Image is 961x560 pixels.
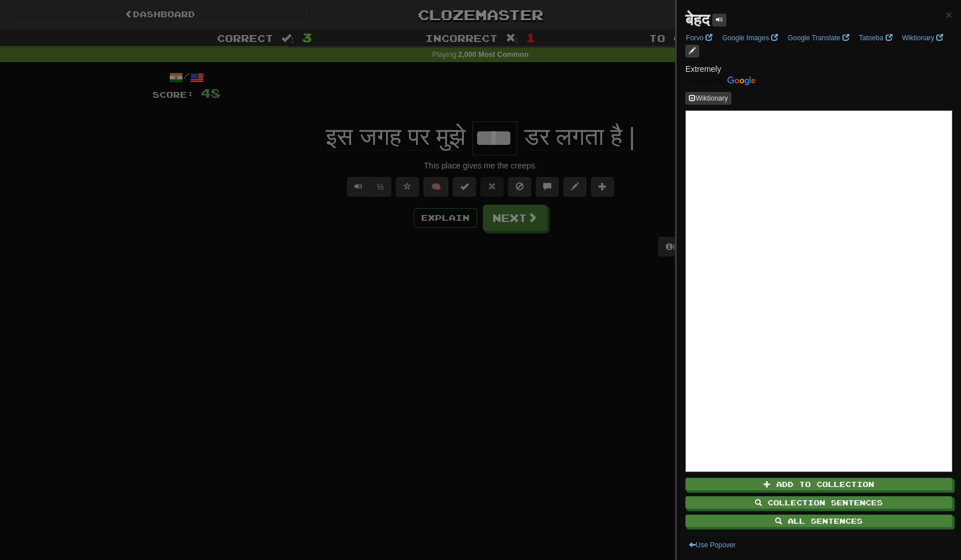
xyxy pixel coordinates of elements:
[682,32,716,44] a: Forvo
[685,64,721,74] span: Extremely
[685,478,952,490] button: Add to Collection
[685,11,710,29] strong: बेहद
[784,32,853,44] a: Google Translate
[685,515,952,527] button: All Sentences
[685,45,699,57] button: edit links
[685,496,952,509] button: Collection Sentences
[685,76,756,86] img: Color short
[945,8,952,21] span: ×
[899,32,947,44] a: Wiktionary
[719,32,781,44] a: Google Images
[685,92,731,105] button: Wiktionary
[685,539,739,551] button: Use Popover
[945,9,952,21] button: Close
[856,32,896,44] a: Tatoeba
